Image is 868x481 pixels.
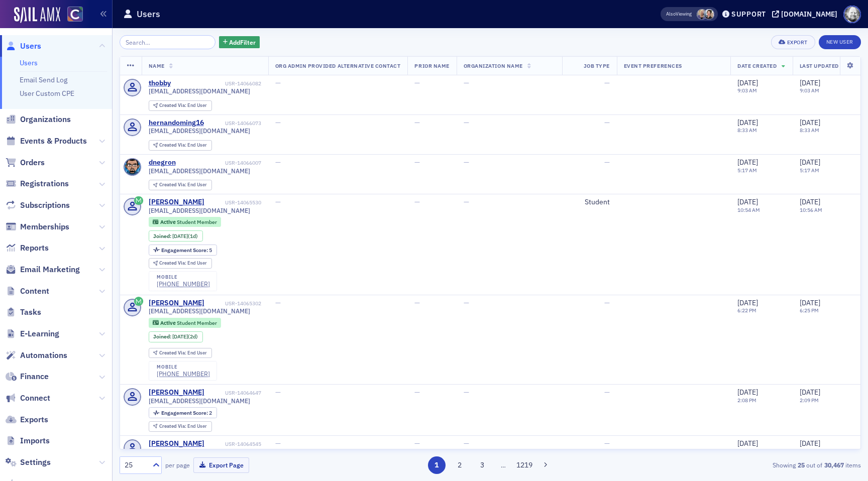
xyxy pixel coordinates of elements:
a: Email Send Log [20,75,67,84]
span: [EMAIL_ADDRESS][DOMAIN_NAME] [149,397,250,405]
span: [EMAIL_ADDRESS][DOMAIN_NAME] [149,307,250,315]
span: Connect [20,393,50,404]
span: [EMAIL_ADDRESS][DOMAIN_NAME] [149,448,250,455]
div: Created Via: End User [149,421,212,432]
a: Content [6,286,49,297]
a: thobby [149,79,171,88]
span: — [414,388,420,397]
span: Student Member [177,218,217,225]
span: [DATE] [737,197,758,206]
span: — [414,298,420,307]
span: [EMAIL_ADDRESS][DOMAIN_NAME] [149,127,250,135]
div: USR-14064545 [206,441,261,447]
span: [EMAIL_ADDRESS][DOMAIN_NAME] [149,207,250,214]
span: [DATE] [800,118,820,127]
span: Imports [20,435,50,446]
button: 3 [474,456,491,474]
label: per page [165,460,190,469]
span: Active [160,218,177,225]
time: 6:25 PM [800,307,819,314]
input: Search… [120,35,215,49]
a: Active Student Member [153,319,216,326]
div: 5 [161,248,212,253]
span: Prior Name [414,62,449,69]
span: Email Marketing [20,264,80,275]
span: Automations [20,350,67,361]
button: [DOMAIN_NAME] [772,11,841,18]
span: — [275,118,281,127]
span: [DATE] [172,333,188,340]
span: — [604,388,610,397]
div: End User [159,424,207,429]
span: — [464,118,469,127]
div: USR-14065530 [206,199,261,206]
a: Registrations [6,178,69,189]
div: [PHONE_NUMBER] [157,370,210,378]
div: USR-14065302 [206,300,261,307]
span: [DATE] [737,388,758,397]
div: End User [159,143,207,148]
h1: Users [137,8,160,20]
a: Tasks [6,307,41,318]
span: — [464,439,469,448]
a: Automations [6,350,67,361]
span: — [414,158,420,167]
span: Last Updated [800,62,839,69]
span: — [414,118,420,127]
span: — [414,197,420,206]
strong: 30,467 [822,460,845,469]
span: — [275,197,281,206]
div: dnegron [149,158,176,167]
a: [PERSON_NAME] [149,439,204,448]
span: Profile [843,6,861,23]
div: End User [159,350,207,356]
a: Reports [6,243,49,254]
a: Events & Products [6,136,87,147]
span: Registrations [20,178,69,189]
div: Joined: 2025-10-04 00:00:00 [149,331,203,342]
span: Name [149,62,165,69]
div: USR-14066007 [177,160,261,166]
span: — [414,439,420,448]
span: Active [160,319,177,326]
div: hernandoming16 [149,118,204,128]
span: — [464,298,469,307]
span: — [604,439,610,448]
button: Export Page [193,457,249,473]
div: Created Via: End User [149,348,212,358]
div: Active: Active: Student Member [149,217,222,227]
span: [DATE] [737,118,758,127]
span: Alicia Gelinas [697,9,707,20]
span: Content [20,286,49,297]
span: — [414,78,420,87]
span: Date Created [737,62,777,69]
span: — [604,118,610,127]
div: Created Via: End User [149,140,212,151]
span: Engagement Score : [161,409,209,416]
a: User Custom CPE [20,89,74,98]
span: [DATE] [800,439,820,448]
span: Events & Products [20,136,87,147]
time: 9:03 AM [800,87,819,94]
div: End User [159,261,207,266]
span: E-Learning [20,328,59,339]
span: [DATE] [737,78,758,87]
span: Created Via : [159,260,187,266]
div: Showing out of items [621,460,861,469]
a: Settings [6,457,51,468]
span: Joined : [153,333,172,340]
div: [PERSON_NAME] [149,198,204,207]
span: Exports [20,414,48,425]
div: Active: Active: Student Member [149,318,222,328]
div: Engagement Score: 2 [149,407,217,418]
a: E-Learning [6,328,59,339]
div: Created Via: End User [149,100,212,111]
span: Event Preferences [624,62,682,69]
time: 1:58 PM [800,447,819,454]
a: Active Student Member [153,219,216,225]
a: SailAMX [14,7,60,23]
div: Joined: 2025-10-05 00:00:00 [149,230,203,242]
a: Finance [6,371,49,382]
span: — [604,78,610,87]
